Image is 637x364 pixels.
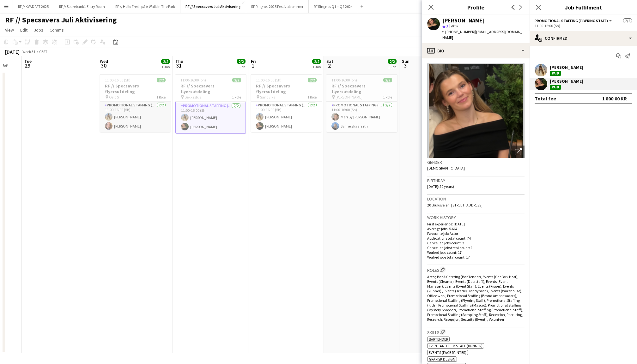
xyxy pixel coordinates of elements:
span: 11:00-16:00 (5h) [180,78,206,82]
h3: Job Fulfilment [530,3,637,11]
div: [PERSON_NAME] [550,64,583,70]
span: View [5,27,14,33]
span: [PERSON_NAME] [336,95,362,99]
span: 2/2 [383,78,392,82]
app-job-card: 11:00-16:00 (5h)2/2RF // Specsavers flyersutdeling Bekkestua1 RolePromotional Staffing (Flyering ... [175,74,246,134]
span: 1 Role [383,95,392,99]
span: Fri [251,58,256,64]
span: Event and Film Staff (Runner) [429,343,482,348]
span: [DEMOGRAPHIC_DATA] [427,166,465,170]
button: RF Ringnes 2025 Festivalsommer [246,0,309,13]
div: [PERSON_NAME] [550,78,583,84]
button: RF // Specsavers Juli Aktivisering [180,0,246,13]
span: Bekkestua [185,95,202,99]
div: 1 Job [388,64,396,69]
span: Bartender [429,337,448,342]
span: 2/2 [312,59,321,64]
div: Confirmed [530,31,637,46]
a: View [3,26,16,34]
span: t. [PHONE_NUMBER] [442,29,475,34]
span: 2/2 [623,18,632,23]
span: 2/2 [157,78,166,82]
h3: RF // Specsavers flyersutdeling [175,83,246,94]
h3: Profile [422,3,530,11]
a: Comms [47,26,66,34]
button: Promotional Staffing (Flyering Staff) [535,18,613,23]
app-job-card: 11:00-16:00 (5h)2/2RF // Specsavers flyersutdeling Oslo S1 RolePromotional Staffing (Flyering Sta... [100,74,171,132]
div: 11:00-16:00 (5h)2/2RF // Specsavers flyersutdeling Sandvika1 RolePromotional Staffing (Flyering S... [251,74,322,132]
span: 2 [325,62,333,69]
div: Bio [422,43,530,58]
span: Oslo S [109,95,119,99]
span: 2/2 [237,59,246,64]
div: Paid [550,85,561,90]
span: 3 [401,62,409,69]
span: 1 [250,62,256,69]
h3: Location [427,196,525,202]
span: 2/2 [308,78,317,82]
div: 1 800.00 KR [602,95,627,102]
span: 11:00-16:00 (5h) [331,78,357,82]
span: Week 31 [21,49,37,54]
p: Cancelled jobs total count: 2 [427,245,525,250]
button: RF Ringnes Q1 + Q2 2024 [309,0,358,13]
span: Comms [50,27,64,33]
p: Average jobs: 5.667 [427,226,525,231]
p: Applications total count: 74 [427,236,525,241]
p: Favourite job: Actor [427,231,525,236]
p: Cancelled jobs count: 2 [427,241,525,245]
app-card-role: Promotional Staffing (Flyering Staff)2/211:00-16:00 (5h)[PERSON_NAME][PERSON_NAME] [175,102,246,134]
h3: RF // Specsavers flyersutdeling [326,83,397,94]
span: Edit [20,27,27,33]
button: RF // Sparebank1 Entry Room [54,0,110,13]
span: 1 Role [232,95,241,99]
span: 11:00-16:00 (5h) [105,78,130,82]
h3: Roles [427,266,525,273]
div: 11:00-16:00 (5h) [535,23,632,28]
span: 3 [446,24,448,28]
a: Jobs [31,26,46,34]
span: Actor, Bar & Catering (Bar Tender), Events (Car Park Host), Events (Cleaner), Events (Doorstaff),... [427,274,523,322]
span: 1 Role [156,95,166,99]
span: 20 Bruksveien, [STREET_ADDRESS] [427,203,482,207]
span: Sandvika [260,95,276,99]
h3: Birthday [427,178,525,183]
span: Thu [175,58,183,64]
span: 29 [23,62,32,69]
a: Edit [18,26,30,34]
h3: Skills [427,329,525,335]
app-card-role: Promotional Staffing (Flyering Staff)2/211:00-16:00 (5h)[PERSON_NAME][PERSON_NAME] [251,102,322,132]
span: Promotional Staffing (Flyering Staff) [535,18,608,23]
span: [DATE] (20 years) [427,184,454,189]
span: 30 [99,62,108,69]
h3: RF // Specsavers flyersutdeling [100,83,171,94]
div: 1 Job [312,64,321,69]
span: 11:00-16:00 (5h) [256,78,282,82]
span: 2/2 [388,59,397,64]
span: 4km [449,24,459,28]
p: Worked jobs total count: 17 [427,255,525,260]
span: Wed [100,58,108,64]
span: Tue [24,58,32,64]
p: First experience: [DATE] [427,222,525,226]
div: 1 Job [237,64,245,69]
h3: Work history [427,215,525,220]
span: | [EMAIL_ADDRESS][DOMAIN_NAME] [442,29,522,40]
span: Grafisk design [429,357,455,361]
div: [DATE] [5,49,20,55]
app-job-card: 11:00-16:00 (5h)2/2RF // Specsavers flyersutdeling [PERSON_NAME]1 RolePromotional Staffing (Flyer... [326,74,397,132]
h3: RF // Specsavers flyersutdeling [251,83,322,94]
app-card-role: Promotional Staffing (Flyering Staff)2/211:00-16:00 (5h)Mari By [PERSON_NAME]Synne Skaarseth [326,102,397,132]
h3: Gender [427,159,525,165]
div: 1 Job [161,64,170,69]
span: 2/2 [161,59,170,64]
div: Open photos pop-in [512,146,525,158]
p: Worked jobs count: 17 [427,250,525,255]
div: Total fee [535,95,556,102]
span: Events (Face painter) [429,350,466,355]
span: Jobs [34,27,43,33]
span: 2/2 [232,78,241,82]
